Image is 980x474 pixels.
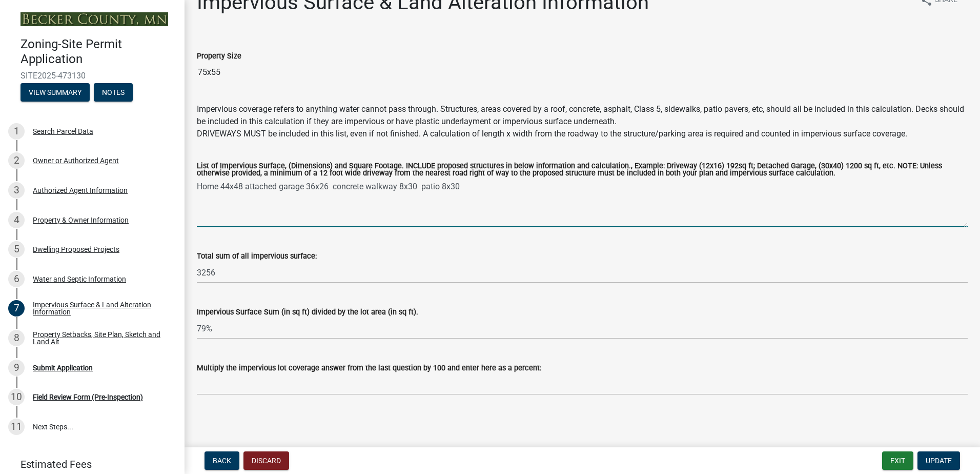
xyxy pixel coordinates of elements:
[197,53,241,60] label: Property Size
[21,12,168,26] img: Becker County, Minnesota
[33,393,143,401] div: Field Review Form (Pre-Inspection)
[8,330,25,346] div: 8
[8,182,25,199] div: 3
[8,152,25,169] div: 2
[33,331,168,345] div: Property Setbacks, Site Plan, Sketch and Land Alt
[33,187,128,194] div: Authorized Agent Information
[21,89,90,97] wm-modal-confirm: Summary
[8,389,25,405] div: 10
[33,275,126,283] div: Water and Septic Information
[197,103,968,128] div: Impervious coverage refers to anything water cannot pass through. Structures, areas covered by a ...
[243,451,289,470] button: Discard
[8,123,25,140] div: 1
[94,89,133,97] wm-modal-confirm: Notes
[197,309,418,316] label: Impervious Surface Sum (in sq ft) divided by the lot area (in sq ft).
[882,451,913,470] button: Exit
[33,246,119,253] div: Dwelling Proposed Projects
[213,457,231,465] span: Back
[8,212,25,228] div: 4
[33,364,93,371] div: Submit Application
[8,241,25,258] div: 5
[205,451,239,470] button: Back
[197,365,541,372] label: Multiply the impervious lot coverage answer from the last question by 100 and enter here as a per...
[8,360,25,376] div: 9
[8,271,25,287] div: 6
[21,71,164,81] span: SITE2025-473130
[917,451,960,470] button: Update
[21,37,176,67] h4: Zoning-Site Permit Application
[197,253,317,260] label: Total sum of all impervious surface:
[21,83,90,102] button: View Summary
[94,83,133,102] button: Notes
[33,301,168,315] div: Impervious Surface & Land Alteration Information
[197,163,968,177] label: List of Impervious Surface, (Dimensions) and Square Footage. INCLUDE proposed structures in below...
[8,300,25,317] div: 7
[33,216,129,224] div: Property & Owner Information
[33,128,93,135] div: Search Parcel Data
[197,128,968,140] div: DRIVEWAYS MUST be included in this list, even if not finished. A calculation of length x width fr...
[926,457,952,465] span: Update
[33,157,119,164] div: Owner or Authorized Agent
[8,419,25,435] div: 11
